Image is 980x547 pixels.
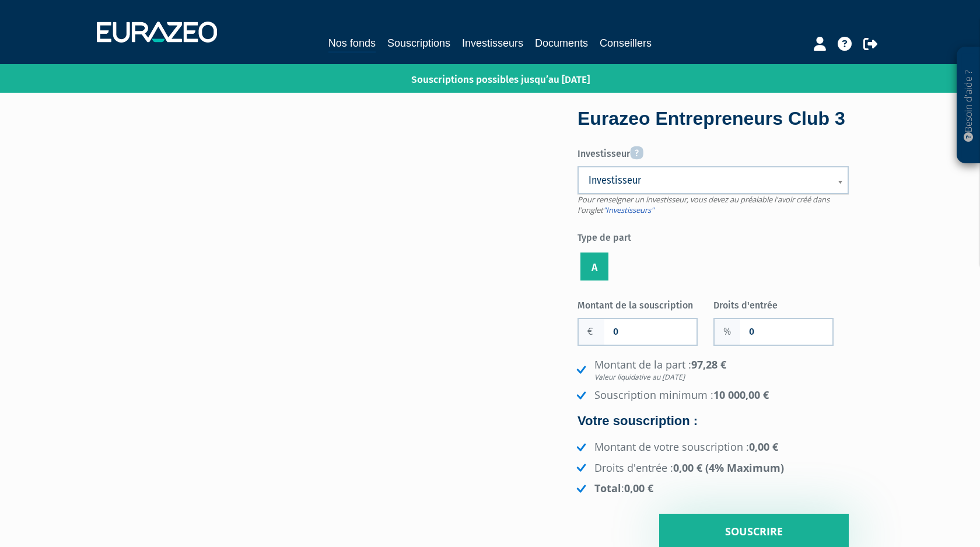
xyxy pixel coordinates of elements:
[577,227,849,245] label: Type de part
[962,53,975,158] p: Besoin d'aide ?
[740,319,832,345] input: Frais d'entrée
[577,142,849,161] label: Investisseur
[574,388,849,403] li: Souscription minimum :
[600,35,652,51] a: Conseillers
[377,67,590,87] p: Souscriptions possibles jusqu’au [DATE]
[580,253,608,280] label: A
[131,110,544,342] iframe: Eurazeo Entrepreneurs Club 3
[594,481,621,495] strong: Total
[589,173,822,187] span: Investisseur
[387,35,450,51] a: Souscriptions
[577,194,829,216] span: Pour renseigner un investisseur, vous devez au préalable l'avoir créé dans l'onglet
[328,35,376,53] a: Nos fonds
[713,388,769,402] strong: 10 000,00 €
[574,440,849,455] li: Montant de votre souscription :
[749,440,778,454] strong: 0,00 €
[577,295,713,313] label: Montant de la souscription
[594,372,849,382] em: Valeur liquidative au [DATE]
[713,295,849,313] label: Droits d'entrée
[574,481,849,496] li: :
[574,357,849,383] li: Montant de la part :
[462,35,523,51] a: Investisseurs
[574,461,849,476] li: Droits d'entrée :
[604,319,696,345] input: Montant de la souscription souhaité
[594,357,849,383] strong: 97,28 €
[535,35,588,51] a: Documents
[673,461,784,475] strong: 0,00 € (4% Maximum)
[97,22,217,43] img: 1732889491-logotype_eurazeo_blanc_rvb.png
[603,205,654,215] a: "Investisseurs"
[577,106,849,132] div: Eurazeo Entrepreneurs Club 3
[624,481,653,495] strong: 0,00 €
[577,414,849,428] h4: Votre souscription :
